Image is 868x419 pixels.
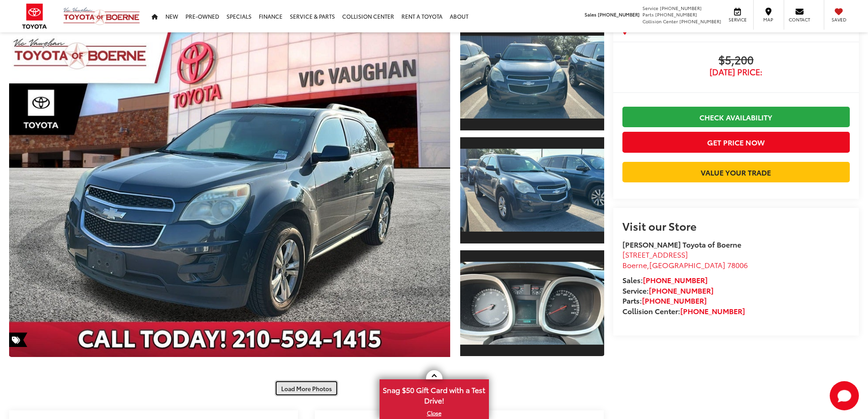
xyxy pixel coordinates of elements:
img: 2011 Chevrolet Equinox LT 1LT [458,262,605,344]
img: 2011 Chevrolet Equinox LT 1LT [458,36,605,119]
strong: Sales: [622,274,708,285]
a: [PHONE_NUMBER] [649,285,714,295]
span: Snag $50 Gift Card with a Test Drive! [380,380,488,408]
span: [GEOGRAPHIC_DATA] [649,259,725,270]
a: [STREET_ADDRESS] Boerne,[GEOGRAPHIC_DATA] 78006 [622,249,748,270]
span: Parts [642,11,654,18]
span: $5,200 [622,54,850,67]
svg: Start Chat [830,381,859,410]
strong: Service: [622,285,714,295]
a: Expand Photo 3 [460,249,604,357]
span: [STREET_ADDRESS] [622,249,688,259]
span: 78006 [727,259,748,270]
a: Value Your Trade [622,162,850,182]
span: Saved [829,16,849,23]
span: Special [9,332,27,347]
a: [PHONE_NUMBER] [643,274,708,285]
a: [PHONE_NUMBER] [680,305,745,316]
a: [PHONE_NUMBER] [642,295,707,305]
h2: Visit our Store [622,220,850,232]
span: Contact [789,16,810,23]
button: Load More Photos [275,380,338,396]
img: 2011 Chevrolet Equinox LT 1LT [5,21,454,359]
span: Boerne [622,259,647,270]
a: Expand Photo 2 [460,136,604,244]
span: [PHONE_NUMBER] [660,5,702,11]
span: [DATE] Price: [622,67,850,77]
img: Vic Vaughan Toyota of Boerne [63,7,140,26]
span: Service [642,5,658,11]
span: Collision Center [642,18,678,25]
strong: Collision Center: [622,305,745,316]
span: Service [727,16,748,23]
img: 2011 Chevrolet Equinox LT 1LT [458,149,605,232]
span: Map [758,16,778,23]
button: Get Price Now [622,132,850,152]
strong: Parts: [622,295,707,305]
button: Toggle Chat Window [830,381,859,410]
a: Expand Photo 1 [460,23,604,131]
a: Expand Photo 0 [9,23,450,357]
span: [PHONE_NUMBER] [679,18,721,25]
span: [PHONE_NUMBER] [655,11,697,18]
span: [PHONE_NUMBER] [598,11,640,18]
span: Sales [585,11,596,18]
span: , [622,259,748,270]
strong: [PERSON_NAME] Toyota of Boerne [622,239,741,249]
a: Check Availability [622,107,850,127]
